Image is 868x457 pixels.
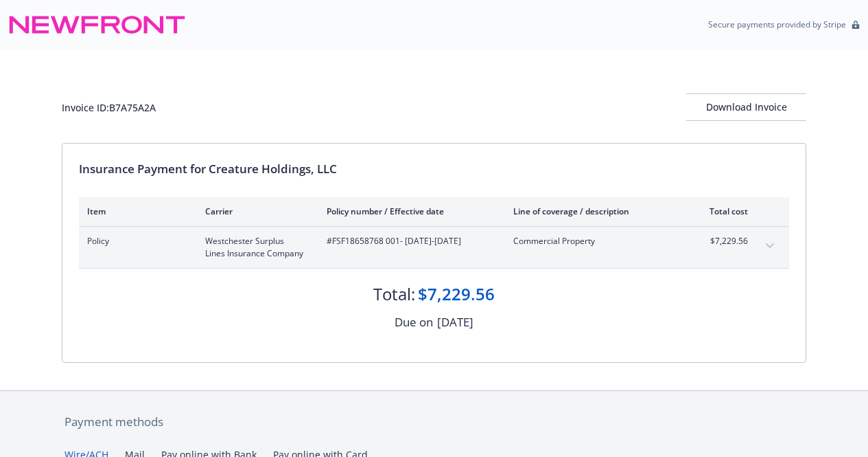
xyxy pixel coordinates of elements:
[87,235,183,247] span: Policy
[327,235,491,247] span: #FSF18658768 001 - [DATE]-[DATE]
[696,205,748,217] div: Total cost
[437,313,473,331] div: [DATE]
[79,227,789,268] div: PolicyWestchester Surplus Lines Insurance Company#FSF18658768 001- [DATE]-[DATE]Commercial Proper...
[708,19,846,30] p: Secure payments provided by Stripe
[513,235,675,247] span: Commercial Property
[373,282,415,306] div: Total:
[686,94,806,120] div: Download Invoice
[62,100,156,115] div: Invoice ID: B7A75A2A
[79,160,789,178] div: Insurance Payment for Creature Holdings, LLC
[395,313,433,331] div: Due on
[418,282,495,306] div: $7,229.56
[87,205,183,217] div: Item
[205,205,305,217] div: Carrier
[205,235,305,260] span: Westchester Surplus Lines Insurance Company
[696,235,748,247] span: $7,229.56
[513,205,675,217] div: Line of coverage / description
[64,413,804,431] div: Payment methods
[759,235,781,257] button: expand content
[686,93,806,121] button: Download Invoice
[327,205,491,217] div: Policy number / Effective date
